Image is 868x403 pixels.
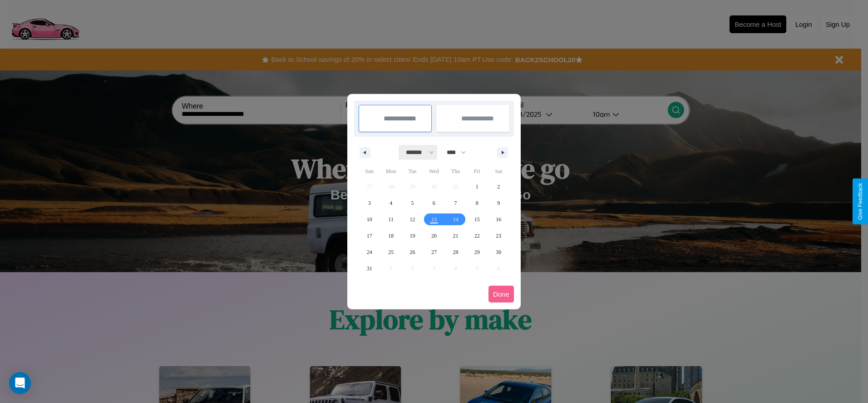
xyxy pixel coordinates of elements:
span: 27 [431,244,437,260]
span: 16 [496,211,501,228]
span: 22 [474,228,480,244]
button: 4 [380,195,401,211]
button: 21 [445,228,466,244]
span: 29 [474,244,480,260]
button: 3 [359,195,380,211]
span: Tue [402,164,423,179]
button: 10 [359,211,380,228]
button: 29 [466,244,488,260]
span: 18 [388,228,394,244]
button: 7 [445,195,466,211]
button: 9 [488,195,509,211]
div: Give Feedback [857,183,863,220]
button: 26 [402,244,423,260]
span: 13 [431,211,437,228]
button: 28 [445,244,466,260]
span: 15 [474,211,480,228]
span: 30 [496,244,501,260]
button: Done [488,286,514,303]
button: 15 [466,211,488,228]
button: 22 [466,228,488,244]
span: Fri [466,164,488,179]
span: 8 [476,195,478,211]
button: 5 [402,195,423,211]
span: Mon [380,164,401,179]
span: 28 [453,244,458,260]
button: 12 [402,211,423,228]
span: 3 [368,195,371,211]
span: 14 [453,211,458,228]
span: 12 [410,211,415,228]
span: Sun [359,164,380,179]
button: 14 [445,211,466,228]
button: 20 [423,228,444,244]
button: 8 [466,195,488,211]
span: 31 [367,260,372,277]
span: 20 [431,228,437,244]
button: 27 [423,244,444,260]
span: 11 [388,211,394,228]
button: 2 [488,179,509,195]
button: 6 [423,195,444,211]
span: 24 [367,244,372,260]
span: 25 [388,244,394,260]
span: 10 [367,211,372,228]
button: 30 [488,244,509,260]
span: 1 [476,179,478,195]
button: 24 [359,244,380,260]
button: 1 [466,179,488,195]
button: 17 [359,228,380,244]
span: 5 [411,195,414,211]
span: 9 [497,195,500,211]
span: 6 [433,195,435,211]
span: 4 [390,195,392,211]
span: 2 [497,179,500,195]
span: 7 [454,195,457,211]
div: Open Intercom Messenger [9,372,31,394]
span: Thu [445,164,466,179]
span: Sat [488,164,509,179]
button: 18 [380,228,401,244]
span: 17 [367,228,372,244]
span: 21 [453,228,458,244]
button: 25 [380,244,401,260]
button: 11 [380,211,401,228]
button: 19 [402,228,423,244]
span: 19 [410,228,415,244]
button: 13 [423,211,444,228]
button: 23 [488,228,509,244]
span: 23 [496,228,501,244]
span: Wed [423,164,444,179]
button: 16 [488,211,509,228]
button: 31 [359,260,380,277]
span: 26 [410,244,415,260]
